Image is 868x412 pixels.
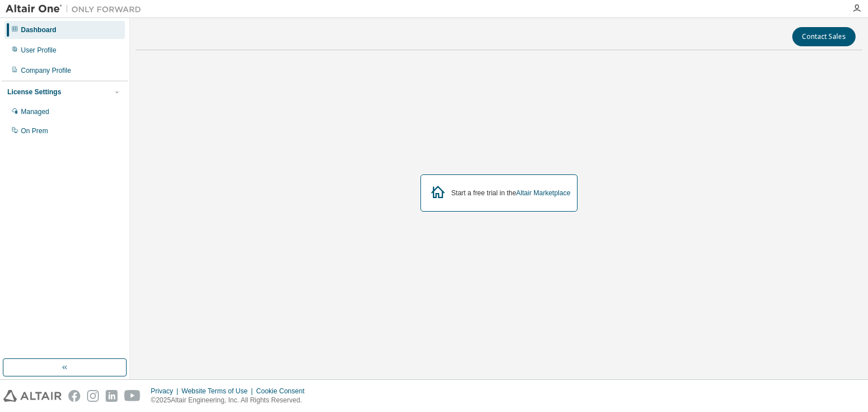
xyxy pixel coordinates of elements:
[87,390,99,402] img: instagram.svg
[151,387,181,396] div: Privacy
[3,390,62,402] img: altair_logo.svg
[792,27,856,46] button: Contact Sales
[21,25,57,34] div: Dashboard
[21,46,57,55] div: User Profile
[452,189,571,198] div: Start a free trial in the
[256,387,311,396] div: Cookie Consent
[124,390,141,402] img: youtube.svg
[516,189,570,197] a: Altair Marketplace
[6,3,147,15] img: Altair One
[21,107,49,116] div: Managed
[181,387,256,396] div: Website Terms of Use
[21,126,48,135] div: On Prem
[21,66,71,75] div: Company Profile
[68,390,80,402] img: facebook.svg
[151,396,311,405] p: © 2025 Altair Engineering, Inc. All Rights Reserved.
[106,390,118,402] img: linkedin.svg
[7,87,61,97] div: License Settings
